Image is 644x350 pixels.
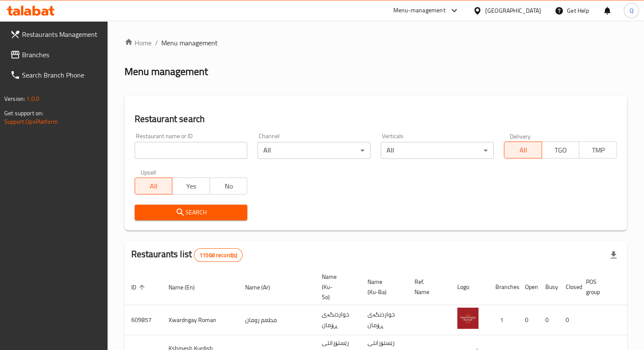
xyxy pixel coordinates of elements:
div: Export file [603,245,624,265]
td: مطعم رومان [238,305,315,335]
span: No [213,180,244,192]
nav: breadcrumb [124,38,627,48]
button: TGO [542,142,580,158]
a: Restaurants Management [3,24,108,44]
a: Search Branch Phone [3,65,108,85]
div: Menu-management [393,6,445,16]
th: Open [518,269,539,305]
span: 1.0.0 [26,93,39,104]
div: All [257,142,370,159]
h2: Restaurant search [135,113,617,125]
a: Branches [3,44,108,65]
th: Branches [489,269,518,305]
span: Name (En) [169,282,206,292]
span: Menu management [161,38,218,48]
img: Xwardngay Roman [457,308,478,329]
div: Total records count [194,248,243,262]
button: Search [135,205,248,220]
span: All [508,144,539,156]
span: Yes [176,180,207,192]
button: All [504,142,542,158]
button: No [210,178,248,194]
td: 609857 [124,305,162,335]
li: / [155,38,158,48]
th: Logo [451,269,489,305]
div: All [381,142,494,159]
label: Upsell [141,169,156,175]
span: 11568 record(s) [194,251,242,259]
td: 1 [489,305,518,335]
div: [GEOGRAPHIC_DATA] [485,6,541,15]
th: Busy [539,269,559,305]
a: Support.OpsPlatform [4,116,58,127]
span: Name (Ku-So) [322,272,351,302]
span: Restaurants Management [22,29,101,39]
span: ID [131,282,147,292]
td: 0 [539,305,559,335]
td: خواردنگەی ڕۆمان [361,305,408,335]
span: TMP [583,144,614,156]
h2: Menu management [124,65,208,78]
span: Name (Ku-Ba) [368,277,398,297]
span: Ref. Name [415,277,440,297]
input: Search for restaurant name or ID.. [135,142,248,159]
span: Search Branch Phone [22,70,101,80]
span: Get support on: [4,108,43,119]
span: POS group [586,277,611,297]
a: Home [124,38,152,48]
span: All [138,180,169,192]
span: Version: [4,93,25,104]
span: Search [141,207,241,218]
th: Closed [559,269,579,305]
td: 0 [518,305,539,335]
button: All [135,178,173,194]
button: Yes [172,178,210,194]
label: Delivery [510,133,531,139]
span: Branches [22,50,101,60]
td: خواردنگەی ڕۆمان [315,305,361,335]
h2: Restaurants list [131,248,243,262]
span: Q [629,6,633,15]
span: Name (Ar) [245,282,281,292]
button: TMP [579,142,617,158]
span: TGO [545,144,576,156]
td: 0 [559,305,579,335]
td: Xwardngay Roman [162,305,238,335]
